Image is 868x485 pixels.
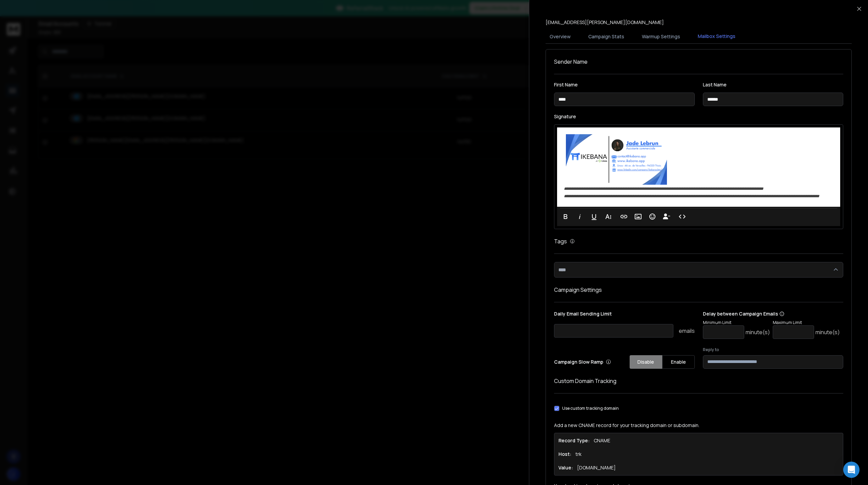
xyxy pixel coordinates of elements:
h1: Custom Domain Tracking [554,377,843,385]
button: Mailbox Settings [694,29,739,44]
p: Campaign Slow Ramp [554,359,611,365]
h1: Tags [554,237,567,245]
button: Insert Unsubscribe Link [660,210,673,223]
label: First Name [554,82,695,87]
h1: Campaign Settings [554,286,843,294]
p: minute(s) [815,328,840,336]
label: Signature [554,114,843,119]
p: [DOMAIN_NAME] [577,464,616,471]
p: emails [679,327,695,335]
button: Enable [662,355,695,369]
p: CNAME [594,437,610,444]
button: Warmup Settings [638,29,684,44]
button: Underline (Ctrl+U) [588,210,600,223]
h1: Sender Name [554,58,843,66]
button: Campaign Stats [584,29,628,44]
p: Minimum Limit [703,320,770,325]
h1: Record Type: [558,437,590,444]
button: Insert Link (Ctrl+K) [617,210,630,223]
h1: Value: [558,464,573,471]
button: Bold (Ctrl+B) [559,210,572,223]
button: More Text [602,210,615,223]
p: Maximum Limit [773,320,840,325]
label: Reply to [703,347,844,352]
button: Code View [676,210,689,223]
label: Use custom tracking domain [562,406,619,411]
p: minute(s) [746,328,770,336]
h1: Host: [558,451,571,458]
p: [EMAIL_ADDRESS][PERSON_NAME][DOMAIN_NAME] [546,19,664,26]
label: Last Name [703,82,844,87]
button: Insert Image (Ctrl+P) [632,210,645,223]
p: Daily Email Sending Limit [554,310,695,320]
div: Open Intercom Messenger [843,462,860,478]
p: Delay between Campaign Emails [703,310,840,317]
p: Add a new CNAME record for your tracking domain or subdomain. [554,422,843,429]
button: Disable [630,355,662,369]
button: Emoticons [646,210,659,223]
button: Overview [546,29,575,44]
p: trk [575,451,581,458]
button: Italic (Ctrl+I) [573,210,586,223]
